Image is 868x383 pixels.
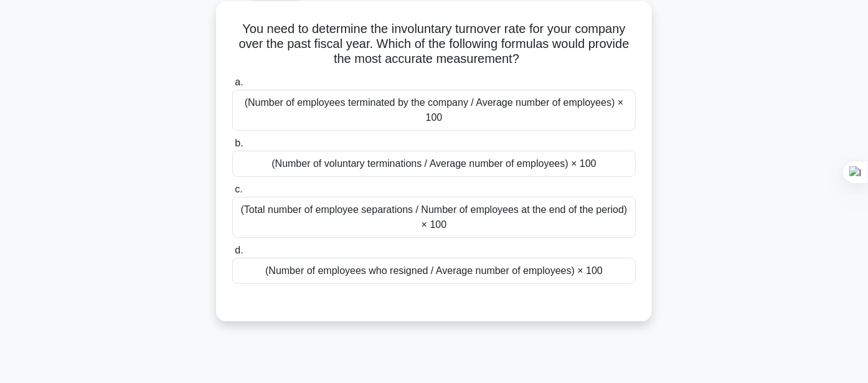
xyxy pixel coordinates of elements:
[232,90,636,131] div: (Number of employees terminated by the company / Average number of employees) × 100
[232,197,636,238] div: (Total number of employee separations / Number of employees at the end of the period) × 100
[235,77,243,87] span: a.
[232,151,636,177] div: (Number of voluntary terminations / Average number of employees) × 100
[231,21,637,67] h5: You need to determine the involuntary turnover rate for your company over the past fiscal year. W...
[232,258,636,284] div: (Number of employees who resigned / Average number of employees) × 100
[235,245,243,255] span: d.
[235,138,243,148] span: b.
[235,184,242,194] span: c.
